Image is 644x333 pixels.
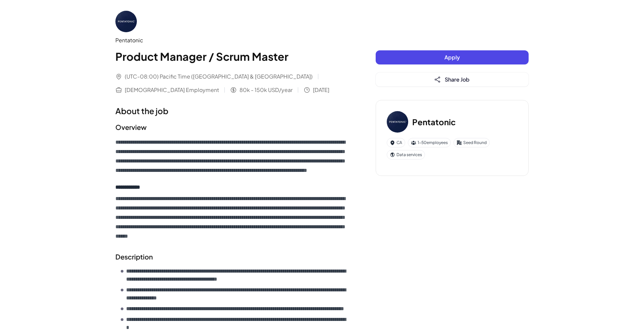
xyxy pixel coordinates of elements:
[453,138,490,147] div: Seed Round
[115,252,349,262] h2: Description
[239,86,292,94] span: 80k - 150k USD/year
[115,36,349,44] div: Pentatonic
[125,86,219,94] span: [DEMOGRAPHIC_DATA] Employment
[387,111,408,133] img: Pe
[445,76,470,83] span: Share Job
[115,11,137,32] img: Pe
[115,105,349,117] h1: About the job
[313,86,329,94] span: [DATE]
[444,54,460,61] span: Apply
[387,150,425,159] div: Data services
[115,48,349,64] h1: Product Manager / Scrum Master
[376,50,529,64] button: Apply
[387,138,405,147] div: CA
[125,73,313,81] span: (UTC-08:00) Pacific Time ([GEOGRAPHIC_DATA] & [GEOGRAPHIC_DATA])
[376,73,529,87] button: Share Job
[408,138,451,147] div: 1-50 employees
[412,116,456,128] h3: Pentatonic
[115,122,349,132] h2: Overview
